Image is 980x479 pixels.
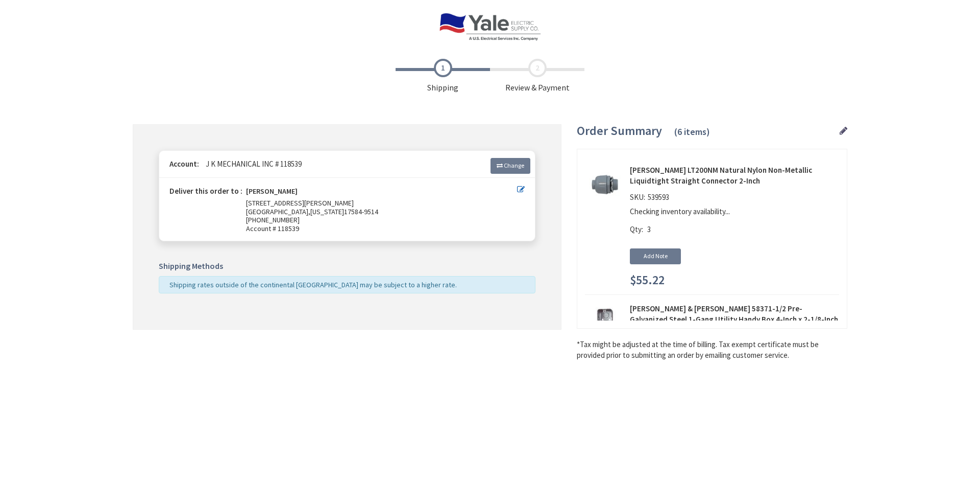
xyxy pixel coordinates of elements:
[630,303,839,336] strong: [PERSON_NAME] & [PERSON_NAME] 58371-1/2 Pre-Galvanized Steel 1-Gang Utility Handy Box 4-Inch x 2-...
[396,59,490,94] span: Shipping
[159,262,535,271] h5: Shipping Methods
[630,192,672,206] div: SKU:
[630,206,834,217] p: Checking inventory availability...
[201,159,302,169] span: J K MECHANICAL INC # 118539
[246,198,354,208] span: [STREET_ADDRESS][PERSON_NAME]
[577,339,847,361] : *Tax might be adjusted at the time of billing. Tax exempt certificate must be provided prior to s...
[246,187,298,199] strong: [PERSON_NAME]
[491,158,530,173] a: Change
[630,165,839,187] strong: [PERSON_NAME] LT200NM Natural Nylon Non-Metallic Liquidtight Straight Connector 2-Inch
[647,224,651,234] span: 3
[645,192,672,202] span: 539593
[674,126,710,138] span: (6 items)
[881,451,949,476] iframe: Opens a widget where you can find more information
[169,280,457,289] span: Shipping rates outside of the continental [GEOGRAPHIC_DATA] may be subject to a higher rate.
[490,59,584,94] span: Review & Payment
[577,123,662,139] span: Order Summary
[344,207,378,216] span: 17584-9514
[504,162,524,169] span: Change
[246,207,310,216] span: [GEOGRAPHIC_DATA],
[169,159,199,169] strong: Account:
[246,224,517,233] span: Account # 118539
[630,273,665,287] span: $55.22
[439,13,541,41] img: Yale Electric Supply Co.
[630,224,642,234] span: Qty
[589,169,621,200] img: Crouse-Hinds LT200NM Natural Nylon Non-Metallic Liquidtight Straight Connector 2-Inch
[169,186,242,196] strong: Deliver this order to :
[310,207,344,216] span: [US_STATE]
[589,307,621,339] img: Thomas & Betts 58371-1/2 Pre-Galvanized Steel 1-Gang Utility Handy Box 4-Inch x 2-1/8-Inch x 1-1/...
[246,215,300,224] span: [PHONE_NUMBER]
